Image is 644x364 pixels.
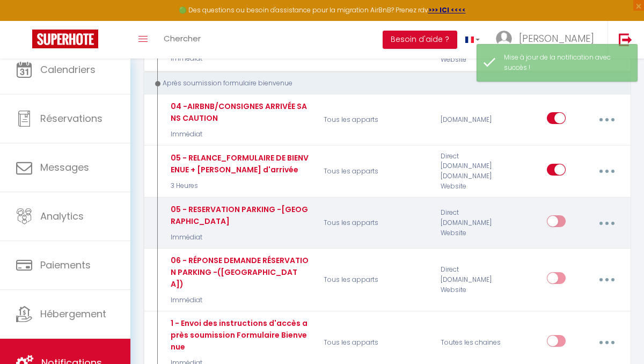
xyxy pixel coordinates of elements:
p: Immédiat [168,232,310,243]
a: Chercher [156,21,209,59]
span: Hébergement [40,307,106,321]
div: Direct [DOMAIN_NAME] [DOMAIN_NAME] Website [434,151,511,192]
span: [PERSON_NAME] [519,32,594,45]
span: Paiements [40,258,91,272]
span: Chercher [164,33,201,44]
img: ... [496,31,512,47]
img: logout [619,33,632,46]
p: Immédiat [168,129,310,140]
div: 05 - RESERVATION PARKING -[GEOGRAPHIC_DATA] [168,203,310,227]
span: Messages [40,161,89,174]
p: Tous les apparts [317,151,434,192]
div: 04 -AIRBNB/CONSIGNES ARRIVÉE SANS CAUTION [168,100,310,124]
div: 05 - RELANCE_FORMULAIRE DE BIENVENUE + [PERSON_NAME] d'arrivée [168,152,310,176]
span: Réservations [40,112,103,125]
span: Calendriers [40,63,96,76]
div: Direct [DOMAIN_NAME] Website [434,254,511,305]
div: Après soumission formulaire bienvenue [153,78,612,89]
div: Mise à jour de la notification avec succès ! [504,53,626,73]
p: Tous les apparts [317,254,434,305]
a: ... [PERSON_NAME] [488,21,608,59]
div: 1 - Envoi des instructions d'accès après soumission Formulaire Bienvenue [168,317,310,353]
div: 06 - RÉPONSE DEMANDE RÉSERVATION PARKING -([GEOGRAPHIC_DATA]) [168,254,310,290]
a: >>> ICI <<<< [428,5,466,14]
span: Analytics [40,209,84,223]
div: Direct [DOMAIN_NAME] Website [434,203,511,243]
p: Tous les apparts [317,203,434,243]
p: Immédiat [168,54,309,64]
img: Super Booking [32,30,98,48]
p: Immédiat [168,295,310,305]
p: Tous les apparts [317,100,434,140]
button: Besoin d'aide ? [383,31,457,49]
div: [DOMAIN_NAME] [434,100,511,140]
p: 3 Heures [168,181,310,191]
